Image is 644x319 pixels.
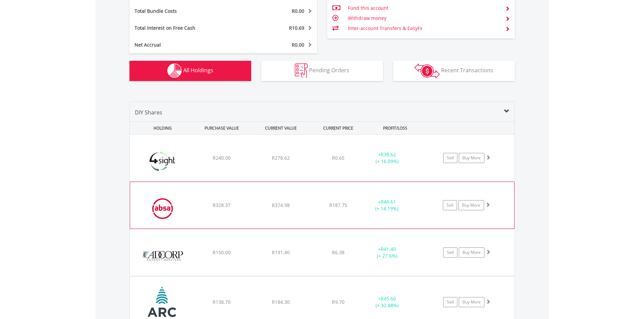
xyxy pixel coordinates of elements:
div: CURRENT VALUE [252,122,310,134]
div: CURRENT PRICE [311,122,365,134]
span: R278.62 [272,155,290,161]
span: Pending Orders [309,67,349,74]
div: + (+ 32.88%) [362,295,413,309]
td: Inter-account Transfers & EasyFx [348,23,500,33]
span: R9.70 [332,299,344,305]
a: Sell [443,297,457,307]
span: Recent Transactions [441,67,493,74]
span: R191.40 [272,249,290,256]
span: R46.61 [381,198,396,205]
span: DIY Shares [135,109,162,116]
img: transactions-zar-wht.png [414,63,440,78]
span: R6.38 [332,249,344,256]
div: + (+ 14.19%) [361,198,412,212]
button: Pending Orders [261,61,383,81]
button: Recent Transactions [393,61,515,81]
a: Buy More [459,247,484,258]
span: R0.00 [292,42,304,48]
span: R240.00 [213,155,231,161]
img: EQU.ZA.4SI.png [133,143,191,180]
a: Buy More [458,200,484,210]
span: R10.69 [289,25,304,31]
span: R0.00 [292,8,304,14]
div: Net Accrual [129,42,239,48]
img: pending_instructions-wht.png [295,63,308,78]
span: R184.30 [272,299,290,305]
img: holdings-wht.png [167,63,182,78]
button: All Holdings [129,61,251,81]
a: Sell [443,247,457,258]
td: Withdraw money [348,13,500,23]
span: R45.60 [381,295,396,302]
span: R187.75 [329,202,347,208]
span: R328.37 [213,202,231,208]
a: Buy More [459,297,484,307]
div: PURCHASE VALUE [193,122,251,134]
div: + (+ 16.09%) [362,151,413,165]
img: EQU.ZA.ABG.png [134,190,192,227]
span: R41.40 [381,246,396,252]
span: R138.70 [213,299,231,305]
img: EQU.ZA.ADR.png [133,238,191,274]
span: R0.65 [332,155,344,161]
div: Total Interest on Free Cash [129,25,239,31]
div: HOLDING [130,122,192,134]
span: R374.98 [272,202,290,208]
span: R150.00 [213,249,231,256]
a: Sell [443,153,457,163]
a: Sell [443,200,457,210]
span: R38.62 [381,151,396,158]
div: PROFIT/LOSS [366,122,424,134]
div: Total Bundle Costs [129,8,239,15]
span: All Holdings [183,67,213,74]
div: + (+ 27.6%) [362,246,413,259]
a: Buy More [459,153,484,163]
td: Fund this account [348,3,500,13]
